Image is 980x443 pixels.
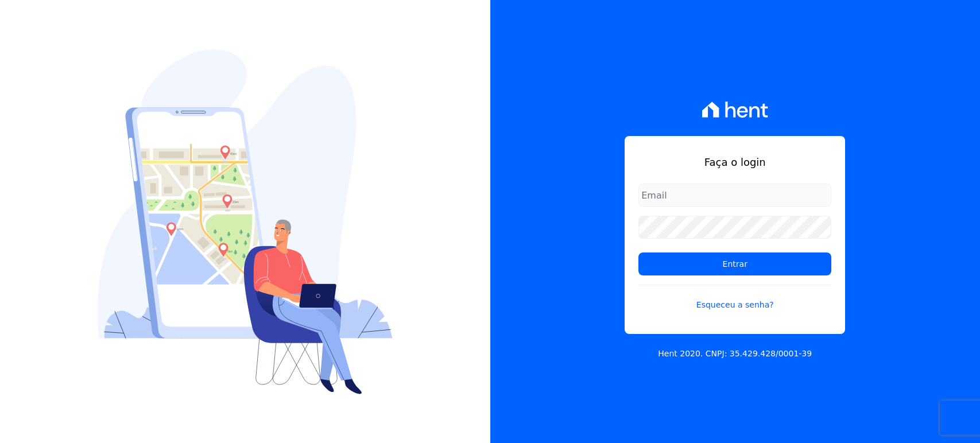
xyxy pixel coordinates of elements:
input: Email [638,184,831,207]
p: Hent 2020. CNPJ: 35.429.428/0001-39 [658,348,812,360]
input: Entrar [638,252,831,275]
a: Esqueceu a senha? [638,285,831,311]
h1: Faça o login [638,154,831,170]
img: Login [98,49,393,394]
